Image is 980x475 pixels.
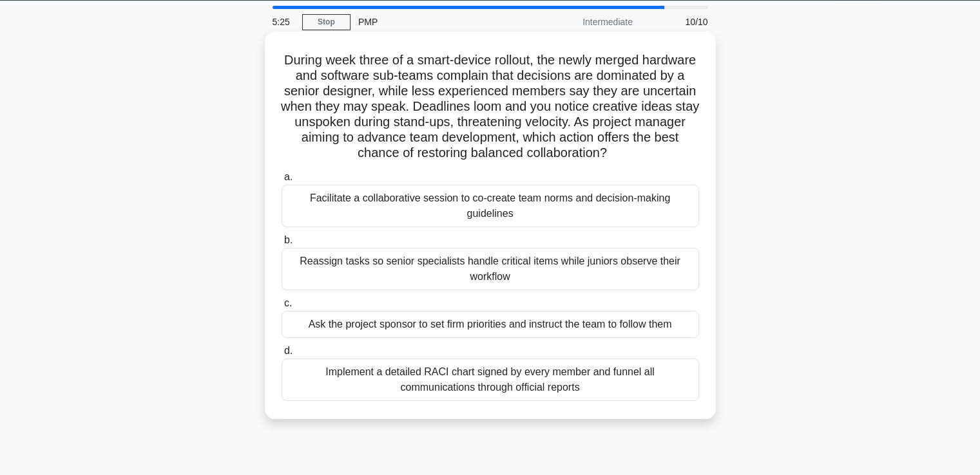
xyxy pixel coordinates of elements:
span: a. [284,171,293,182]
div: Implement a detailed RACI chart signed by every member and funnel all communications through offi... [282,359,699,401]
div: Facilitate a collaborative session to co-create team norms and decision-making guidelines [282,185,699,227]
span: b. [284,234,293,245]
div: PMP [351,9,528,35]
a: Stop [302,14,351,30]
div: 5:25 [265,9,302,35]
span: d. [284,345,293,356]
div: Reassign tasks so senior specialists handle critical items while juniors observe their workflow [282,248,699,290]
div: Ask the project sponsor to set firm priorities and instruct the team to follow them [282,311,699,338]
div: Intermediate [528,9,640,35]
h5: During week three of a smart-device rollout, the newly merged hardware and software sub-teams com... [280,52,700,162]
span: c. [284,297,292,308]
div: 10/10 [640,9,716,35]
